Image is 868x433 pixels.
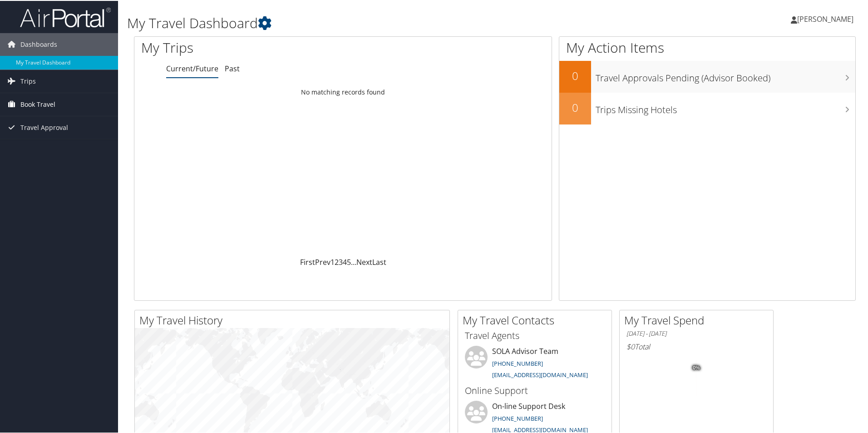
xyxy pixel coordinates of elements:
[300,256,315,266] a: First
[335,256,339,266] a: 2
[559,99,591,114] h2: 0
[626,341,635,351] span: $0
[791,5,863,32] a: [PERSON_NAME]
[343,256,347,266] a: 4
[356,256,372,266] a: Next
[559,37,855,56] h1: My Action Items
[465,328,605,341] h3: Travel Agents
[492,413,543,422] a: [PHONE_NUMBER]
[139,312,449,327] h2: My Travel History
[626,341,766,351] h6: Total
[166,63,218,73] a: Current/Future
[596,66,855,84] h3: Travel Approvals Pending (Advisor Booked)
[492,370,588,378] a: [EMAIL_ADDRESS][DOMAIN_NAME]
[225,63,240,73] a: Past
[797,13,853,23] span: [PERSON_NAME]
[347,256,351,266] a: 5
[463,312,612,327] h2: My Travel Contacts
[330,256,335,266] a: 1
[141,37,371,56] h1: My Trips
[20,115,68,138] span: Travel Approval
[559,67,591,83] h2: 0
[20,69,36,92] span: Trips
[559,92,855,124] a: 0Trips Missing Hotels
[20,32,57,55] span: Dashboards
[693,364,700,370] tspan: 0%
[339,256,343,266] a: 3
[559,60,855,92] a: 0Travel Approvals Pending (Advisor Booked)
[351,256,356,266] span: …
[372,256,386,266] a: Last
[134,83,552,100] td: No matching records found
[492,425,588,433] a: [EMAIL_ADDRESS][DOMAIN_NAME]
[20,92,55,115] span: Book Travel
[315,256,330,266] a: Prev
[465,383,605,396] h3: Online Support
[624,312,773,327] h2: My Travel Spend
[492,358,543,367] a: [PHONE_NUMBER]
[20,6,111,27] img: airportal-logo.png
[626,328,766,337] h6: [DATE] - [DATE]
[460,345,609,382] li: SOLA Advisor Team
[127,13,617,32] h1: My Travel Dashboard
[596,98,855,115] h3: Trips Missing Hotels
